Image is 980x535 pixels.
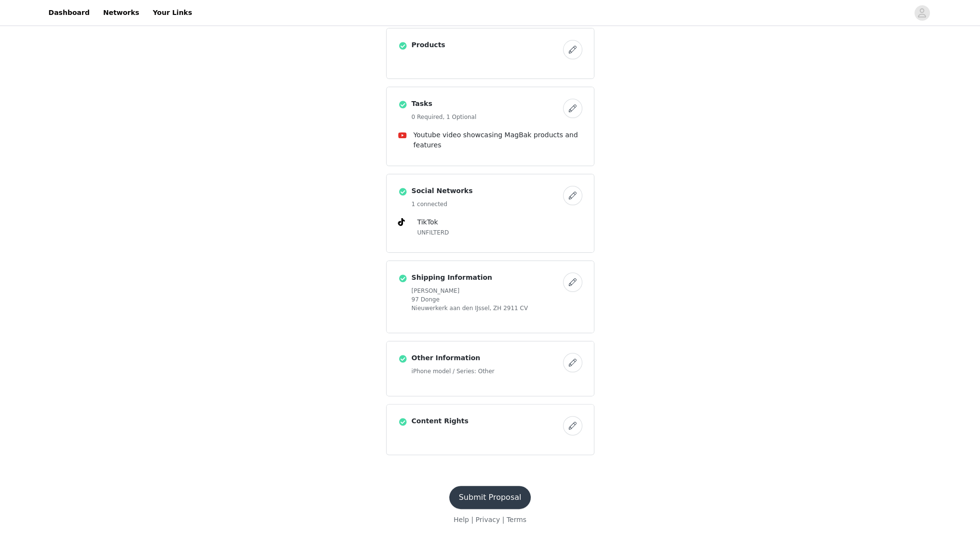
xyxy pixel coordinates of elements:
h5: [PERSON_NAME] 97 Donge Nieuwerkerk aan den IJssel, ZH 2911 CV [412,287,559,313]
a: Dashboard [43,2,95,24]
div: Other Information [386,341,594,396]
span: iPhone model / Series: Other [412,367,559,376]
h4: Products [412,40,559,50]
h4: Shipping Information [412,273,559,283]
div: Content Rights [386,404,594,455]
span: | [502,516,505,523]
a: Your Links [147,2,198,24]
h4: TikTok [417,217,582,227]
div: Products [386,28,594,79]
h4: Content Rights [412,416,559,426]
span: 1 connected [412,201,447,208]
span: Youtube video showcasing MagBak products and features [414,131,578,149]
h5: UNFILTERD [417,228,582,237]
h5: 0 Required, 1 Optional [412,113,559,121]
h4: Social Networks [412,186,559,196]
a: Help [454,516,469,523]
span: | [471,516,473,523]
div: Tasks [386,87,594,166]
h4: Tasks [412,99,559,109]
div: Shipping Information [386,261,594,333]
div: avatar [917,5,926,21]
button: Submit Proposal [449,486,531,509]
a: Networks [97,2,145,24]
a: Terms [507,516,526,523]
a: Privacy [475,516,500,523]
h4: Other Information [412,353,559,363]
div: Social Networks [386,174,594,253]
